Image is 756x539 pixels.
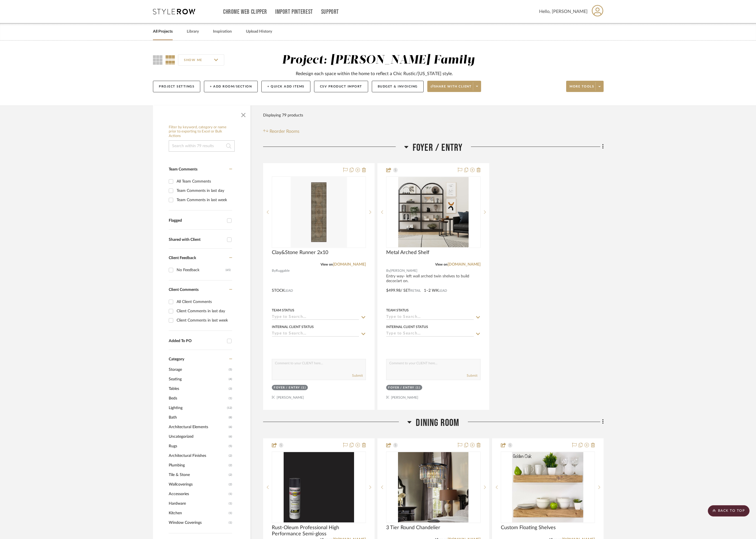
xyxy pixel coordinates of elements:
[386,268,390,273] span: By
[398,177,468,247] img: Metal Arched Shelf
[229,470,232,479] span: (2)
[275,10,313,14] a: Import Pinterest
[390,268,417,273] span: [PERSON_NAME]
[386,331,473,337] input: Type to Search…
[272,324,314,329] div: Internal Client Status
[431,84,472,93] span: Share with client
[263,128,299,135] button: Reorder Rooms
[229,499,232,508] span: (1)
[229,442,232,451] span: (5)
[238,108,249,120] button: Close
[229,365,232,374] span: (5)
[398,452,468,522] img: 3 Tier Round Chandelier
[386,324,428,329] div: Internal Client Status
[169,470,227,480] span: Tile & Stone
[229,451,232,460] span: (2)
[229,518,232,527] span: (1)
[386,177,480,248] div: 0
[169,237,224,242] div: Shared with Client
[177,297,231,306] div: All Client Comments
[229,413,232,422] span: (8)
[229,509,232,518] span: (1)
[229,394,232,403] span: (1)
[272,268,276,273] span: By
[169,339,224,343] div: Added To PO
[427,81,481,92] button: Share with client
[467,373,477,378] button: Submit
[272,315,359,320] input: Type to Search…
[213,28,232,35] a: Inspiration
[291,177,347,247] img: Clay&Stone Runner 2x10
[229,423,232,432] span: (6)
[388,386,414,390] div: Foyer / Entry
[169,441,227,451] span: Rugs
[169,489,227,499] span: Accessories
[386,525,440,531] span: 3 Tier Round Chandelier
[229,432,232,441] span: (6)
[177,177,231,186] div: All Team Comments
[372,81,424,92] button: Budget & Invoicing
[301,386,306,390] div: (1)
[169,374,227,384] span: Seating
[169,288,199,292] span: Client Comments
[416,417,459,429] span: Dining Room
[169,518,227,527] span: Window Coverings
[169,480,227,489] span: Wallcoverings
[169,256,196,260] span: Client Feedback
[570,84,594,93] span: More tools
[169,451,227,461] span: Architectural Finishes
[270,128,299,135] span: Reorder Rooms
[169,140,235,152] input: Search within 79 results
[282,54,475,66] div: Project: [PERSON_NAME] Family
[226,266,231,275] div: (65)
[229,480,232,489] span: (2)
[169,403,226,413] span: Lighting
[169,499,227,508] span: Hardware
[416,386,421,390] div: (1)
[296,70,453,77] div: Redesign each space within the home to reflect a Chic Rustic/[US_STATE] style.
[229,384,232,393] span: (3)
[177,186,231,195] div: Team Comments in last day
[223,10,267,14] a: Chrome Web Clipper
[321,263,333,266] span: View on
[177,307,231,316] div: Client Comments in last day
[246,28,272,35] a: Upload History
[314,81,368,92] button: CSV Product Import
[261,81,310,92] button: + Quick Add Items
[169,413,227,422] span: Bath
[229,489,232,498] span: (1)
[274,386,300,390] div: Foyer / Entry
[169,125,235,138] h6: Filter by keyword, category or name prior to exporting to Excel or Bulk Actions
[177,266,226,275] div: No Feedback
[169,167,197,171] span: Team Comments
[386,308,409,313] div: Team Status
[272,525,366,537] span: Rust-Oleum Professional High Performance Semi-gloss
[229,375,232,384] span: (4)
[169,394,227,403] span: Beds
[204,81,258,92] button: + Add Room/Section
[435,263,448,266] span: View on
[169,218,224,223] div: Flagged
[284,452,354,522] img: Rust-Oleum Professional High Performance Semi-gloss
[169,508,227,518] span: Kitchen
[227,403,232,412] span: (12)
[413,142,463,154] span: Foyer / Entry
[169,422,227,432] span: Architectural Elements
[501,525,556,531] span: Custom Floating Shelves
[386,250,429,256] span: Metal Arched Shelf
[177,196,231,205] div: Team Comments in last week
[169,365,227,374] span: Storage
[169,384,227,394] span: Tables
[153,81,200,92] button: Project Settings
[708,505,750,516] scroll-to-top-button: BACK TO TOP
[153,28,173,35] a: All Projects
[272,308,294,313] div: Team Status
[352,373,363,378] button: Submit
[566,81,604,92] button: More tools
[539,8,588,15] span: Hello, [PERSON_NAME]
[276,268,290,273] span: Ruggable
[169,461,227,470] span: Plumbing
[169,432,227,441] span: Uncategorized
[187,28,199,35] a: Library
[169,357,184,362] span: Category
